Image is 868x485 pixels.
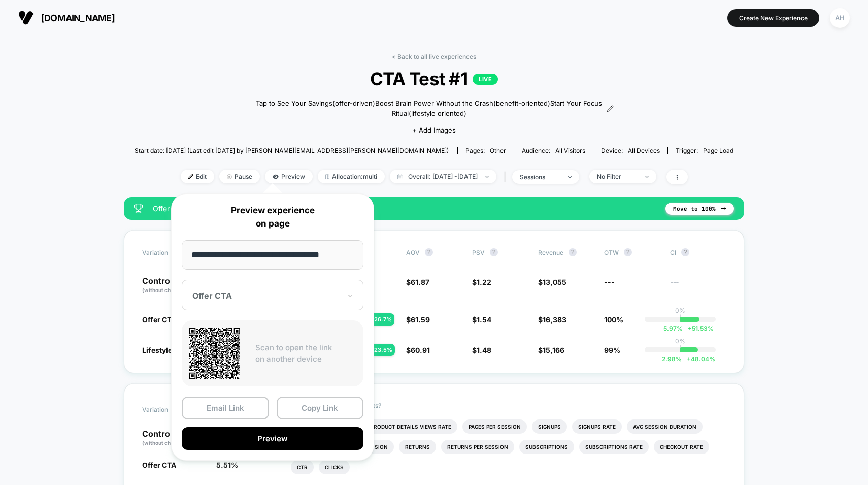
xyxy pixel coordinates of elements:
img: rebalance [325,174,329,179]
span: all devices [628,147,660,154]
span: 51.53 % [683,325,714,332]
button: [DOMAIN_NAME] [15,10,118,26]
span: [DOMAIN_NAME] [41,13,115,23]
a: < Back to all live experiences [392,53,476,60]
img: end [568,176,572,178]
button: Preview [182,427,363,450]
span: Allocation: multi [318,170,385,183]
span: 61.87 [411,278,429,286]
img: end [485,176,489,178]
li: Subscriptions [519,440,574,454]
span: 5.97 % [663,325,683,332]
span: $ [538,346,564,354]
span: $ [472,346,491,354]
span: (without changes) [142,440,188,446]
div: Audience: [522,147,585,154]
span: CI [670,248,726,256]
span: other [490,147,506,154]
p: Control [142,277,198,294]
span: OTW [604,248,660,256]
button: Create New Experience [727,9,819,27]
img: end [227,174,232,179]
span: $ [538,315,566,324]
span: Variation [142,402,198,417]
span: Preview [265,170,313,183]
p: Would like to see more reports? [291,402,726,409]
span: 1.48 [477,346,491,354]
span: Variation [142,248,198,256]
span: $ [538,278,566,286]
span: + [688,325,692,332]
li: Signups Rate [572,419,622,434]
span: PSV [472,249,485,256]
span: 100% [604,315,623,324]
img: end [645,176,649,178]
div: Trigger: [676,147,733,154]
button: ? [569,248,577,256]
span: Page Load [703,147,733,154]
img: Visually logo [18,10,34,25]
li: Avg Session Duration [627,419,703,434]
p: 0% [675,307,685,314]
p: 0% [675,337,685,345]
p: LIVE [473,74,498,85]
li: Checkout Rate [654,440,709,454]
span: Offer CTA [142,315,176,324]
span: Offer CTA is currently winning. [153,204,655,213]
span: $ [472,278,491,286]
span: 16,383 [543,315,566,324]
span: + [687,355,691,363]
li: Returns [399,440,436,454]
button: AH [827,8,853,28]
span: --- [670,279,726,294]
span: Pause [219,170,260,183]
span: Start date: [DATE] (Last edit [DATE] by [PERSON_NAME][EMAIL_ADDRESS][PERSON_NAME][DOMAIN_NAME]) [135,147,449,154]
span: 13,055 [543,278,566,286]
span: 1.54 [477,315,491,324]
p: Scan to open the link on another device [255,342,356,365]
button: ? [624,248,632,256]
p: Control [142,430,206,447]
span: 2.98 % [662,355,682,363]
li: Pages Per Session [462,419,527,434]
span: 15,166 [543,346,564,354]
li: Returns Per Session [441,440,514,454]
span: Revenue [538,249,563,256]
span: $ [406,315,430,324]
button: Email Link [182,397,269,419]
button: Move to 100% [665,203,734,215]
span: --- [604,278,615,286]
div: Pages: [465,147,506,154]
button: Copy Link [277,397,364,419]
button: ? [681,248,689,256]
span: $ [472,315,491,324]
div: AH [830,8,850,28]
span: Offer CTA [142,461,176,469]
span: Edit [181,170,214,183]
button: ? [490,248,498,256]
li: Product Details Views Rate [364,419,457,434]
span: Overall: [DATE] - [DATE] [390,170,496,183]
span: + Add Images [412,126,456,134]
p: Preview experience on page [182,204,363,230]
button: ? [425,248,433,256]
p: | [679,345,681,352]
img: success_star [134,204,143,213]
span: CTA Test #1 [164,68,704,89]
span: Device: [593,147,667,154]
li: Signups [532,419,567,434]
div: sessions [520,173,560,181]
span: 99% [604,346,620,354]
span: Tap to See Your Savings(offer-driven)Boost Brain Power Without the Crash(benefit-oriented)Start Y... [254,99,604,118]
span: All Visitors [555,147,585,154]
span: | [502,170,512,184]
img: edit [188,174,193,179]
div: No Filter [597,173,638,180]
img: calendar [397,174,403,179]
span: AOV [406,249,420,256]
li: Subscriptions Rate [579,440,649,454]
span: (without changes) [142,287,188,293]
span: $ [406,346,430,354]
span: 61.59 [411,315,430,324]
span: 60.91 [411,346,430,354]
